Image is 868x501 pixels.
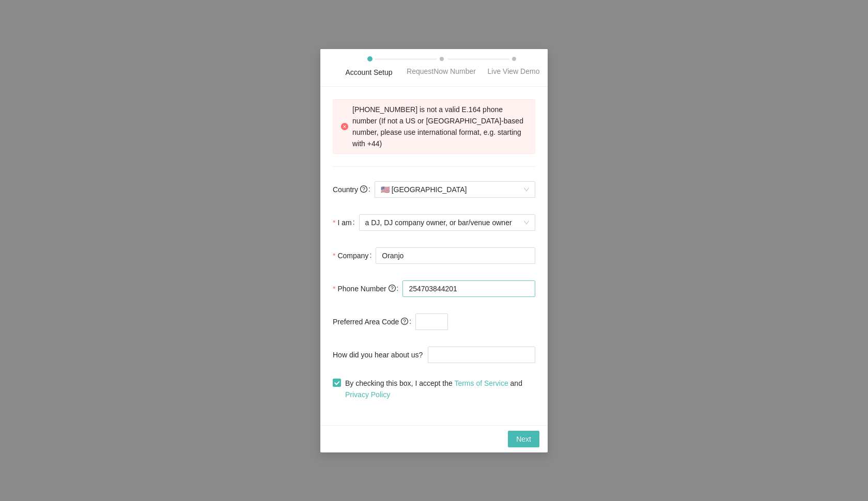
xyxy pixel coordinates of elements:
div: [PHONE_NUMBER] is not a valid E.164 phone number (If not a US or [GEOGRAPHIC_DATA]-based number, ... [352,104,527,149]
input: Company [376,247,535,264]
span: Country [333,184,367,195]
span: a DJ, DJ company owner, or bar/venue owner [365,215,529,230]
input: How did you hear about us? [428,347,535,363]
span: Preferred Area Code [333,316,408,327]
span: question-circle [389,285,396,292]
div: Account Setup [345,67,392,78]
span: question-circle [401,318,408,325]
span: Next [516,433,531,445]
span: question-circle [360,185,367,193]
span: 🇺🇸 [381,185,390,194]
label: I am [333,212,359,233]
label: How did you hear about us? [333,345,428,365]
a: Terms of Service [454,379,508,387]
span: Phone Number [337,283,395,294]
span: By checking this box, I accept the and [341,378,535,400]
span: [GEOGRAPHIC_DATA] [381,182,529,197]
a: Privacy Policy [345,390,390,399]
span: close-circle [341,123,348,130]
div: Live View Demo [488,66,540,77]
label: Company [333,245,376,266]
div: RequestNow Number [407,66,476,77]
button: Next [508,431,539,447]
